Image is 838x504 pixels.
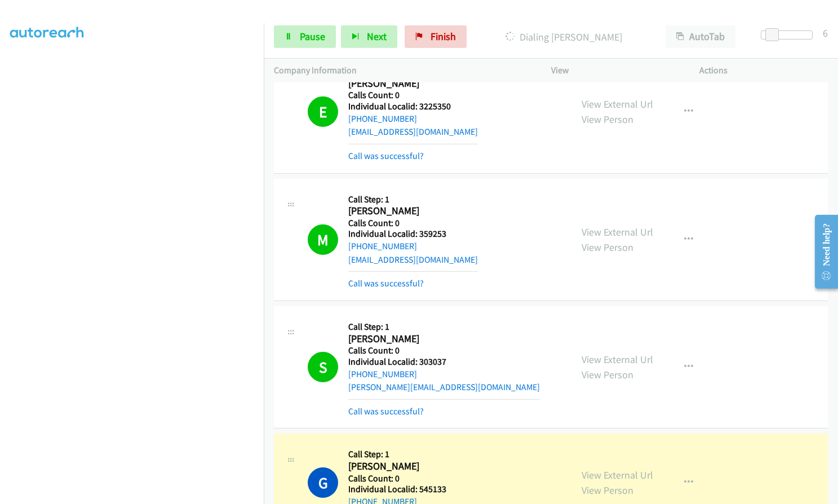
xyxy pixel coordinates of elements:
h2: [PERSON_NAME] [348,205,478,218]
h2: [PERSON_NAME] [348,333,540,346]
a: [PHONE_NUMBER] [348,369,417,379]
h5: Individual Localid: 359253 [348,228,478,240]
h5: Calls Count: 0 [348,218,478,229]
a: View Person [582,368,633,381]
h5: Individual Localid: 303037 [348,356,540,368]
p: View [551,64,680,77]
a: View Person [582,241,633,254]
span: Next [367,30,387,43]
a: View Person [582,113,633,126]
button: Next [341,25,397,48]
h1: G [308,467,338,498]
a: Pause [274,25,336,48]
a: Call was successful? [348,278,424,289]
a: [PHONE_NUMBER] [348,241,417,251]
button: AutoTab [666,25,735,48]
a: View Person [582,484,633,497]
a: [EMAIL_ADDRESS][DOMAIN_NAME] [348,254,478,265]
p: Company Information [274,64,531,77]
iframe: Resource Center [805,207,838,297]
h5: Individual Localid: 545133 [348,484,478,495]
h5: Call Step: 1 [348,194,478,205]
h1: M [308,224,338,255]
a: Call was successful? [348,151,424,161]
h2: [PERSON_NAME] [348,77,478,90]
h5: Individual Localid: 3225350 [348,101,478,112]
h5: Call Step: 1 [348,449,478,460]
a: View External Url [582,226,653,238]
p: Dialing [PERSON_NAME] [482,29,645,45]
a: Call was successful? [348,406,424,417]
a: [EMAIL_ADDRESS][DOMAIN_NAME] [348,126,478,137]
h5: Calls Count: 0 [348,345,540,356]
a: [PERSON_NAME][EMAIL_ADDRESS][DOMAIN_NAME] [348,382,540,392]
h5: Call Step: 1 [348,321,540,333]
a: Finish [405,25,467,48]
a: View External Url [582,98,653,110]
h5: Calls Count: 0 [348,473,478,484]
span: Finish [431,30,456,43]
h1: E [308,96,338,127]
h1: S [308,352,338,382]
div: 6 [823,25,828,41]
a: View External Url [582,468,653,481]
span: Pause [300,30,325,43]
a: [PHONE_NUMBER] [348,113,417,124]
h2: [PERSON_NAME] [348,460,478,473]
a: View External Url [582,353,653,366]
h5: Calls Count: 0 [348,90,478,101]
p: Actions [699,64,828,77]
